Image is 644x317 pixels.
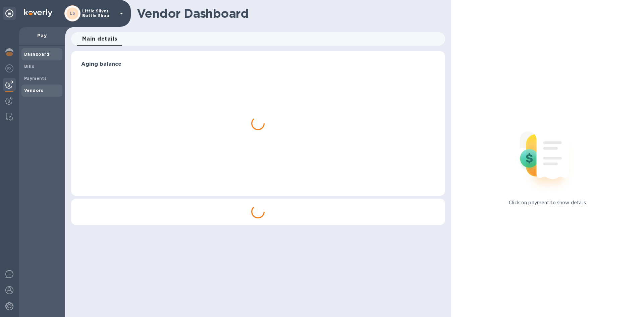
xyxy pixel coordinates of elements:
[24,9,52,17] img: Logo
[5,64,13,72] img: Foreign exchange
[24,32,60,39] p: Pay
[24,88,44,93] b: Vendors
[70,11,75,16] b: LS
[82,9,116,18] p: Little Silver Bottle Shop
[82,34,117,44] span: Main details
[24,76,47,81] b: Payments
[137,6,440,20] h1: Vendor Dashboard
[24,52,50,57] b: Dashboard
[509,199,586,206] p: Click on payment to show details
[81,61,435,67] h3: Aging balance
[24,64,34,69] b: Bills
[3,7,16,20] div: Unpin categories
